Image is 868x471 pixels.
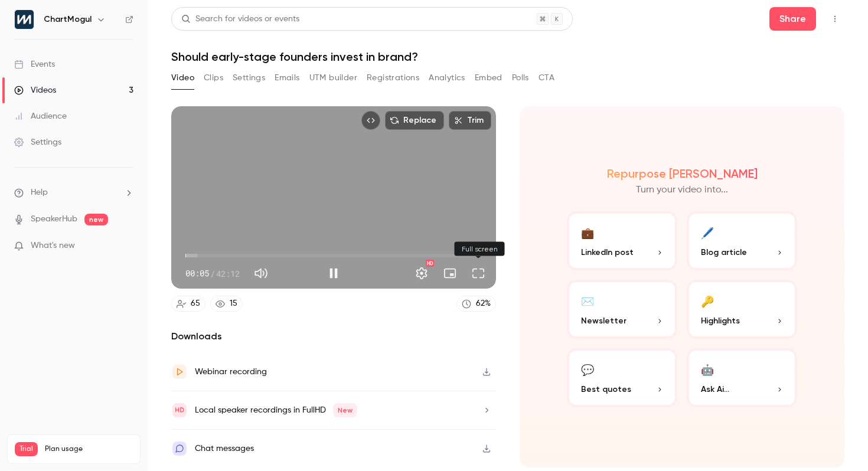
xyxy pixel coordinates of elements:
[429,68,465,87] button: Analytics
[410,261,433,285] button: Settings
[825,9,844,28] button: Top Bar Actions
[14,136,61,148] div: Settings
[204,68,223,87] button: Clips
[769,7,816,31] button: Share
[14,58,55,70] div: Events
[233,68,265,87] button: Settings
[687,280,797,339] button: 🔑Highlights
[230,297,237,310] div: 15
[687,348,797,407] button: 🤖Ask Ai...
[191,297,200,310] div: 65
[195,441,254,456] div: Chat messages
[476,297,491,310] div: 62 %
[185,267,240,280] div: 00:05
[195,403,357,417] div: Local speaker recordings in FullHD
[455,242,505,256] div: Full screen
[275,68,299,87] button: Emails
[171,50,844,64] h1: Should early-stage founders invest in brand?
[14,110,67,122] div: Audience
[181,13,299,25] div: Search for videos or events
[687,211,797,270] button: 🖊️Blog article
[31,240,75,252] span: What's new
[367,68,419,87] button: Registrations
[15,442,38,456] span: Trial
[701,292,714,310] div: 🔑
[581,383,631,395] span: Best quotes
[567,348,677,407] button: 💬Best quotes
[322,261,345,285] button: Pause
[84,214,108,225] span: new
[426,260,434,267] div: HD
[14,84,56,96] div: Videos
[456,296,496,312] a: 62%
[385,111,444,130] button: Replace
[512,68,529,87] button: Polls
[31,187,48,199] span: Help
[539,68,554,87] button: CTA
[581,315,626,327] span: Newsletter
[449,111,491,130] button: Trim
[210,267,215,280] span: /
[45,444,133,454] span: Plan usage
[333,403,357,417] span: New
[15,10,34,29] img: ChartMogul
[701,246,747,259] span: Blog article
[309,68,357,87] button: UTM builder
[701,223,714,241] div: 🖊️
[210,296,243,312] a: 15
[701,360,714,378] div: 🤖
[31,213,77,225] a: SpeakerHub
[171,296,205,312] a: 65
[361,111,380,130] button: Embed video
[438,261,462,285] button: Turn on miniplayer
[44,14,92,25] h6: ChartMogul
[581,292,594,310] div: ✉️
[581,223,594,241] div: 💼
[171,68,194,87] button: Video
[701,315,740,327] span: Highlights
[581,246,634,259] span: LinkedIn post
[14,187,133,199] li: help-dropdown-opener
[249,261,273,285] button: Mute
[567,211,677,270] button: 💼LinkedIn post
[466,261,490,285] button: Full screen
[581,360,594,378] div: 💬
[701,383,729,395] span: Ask Ai...
[475,68,502,87] button: Embed
[607,166,758,181] h2: Repurpose [PERSON_NAME]
[636,183,728,197] p: Turn your video into...
[195,365,267,379] div: Webinar recording
[171,329,496,344] h2: Downloads
[567,280,677,339] button: ✉️Newsletter
[216,267,240,280] span: 42:12
[185,267,209,280] span: 00:05
[119,241,133,251] iframe: Noticeable Trigger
